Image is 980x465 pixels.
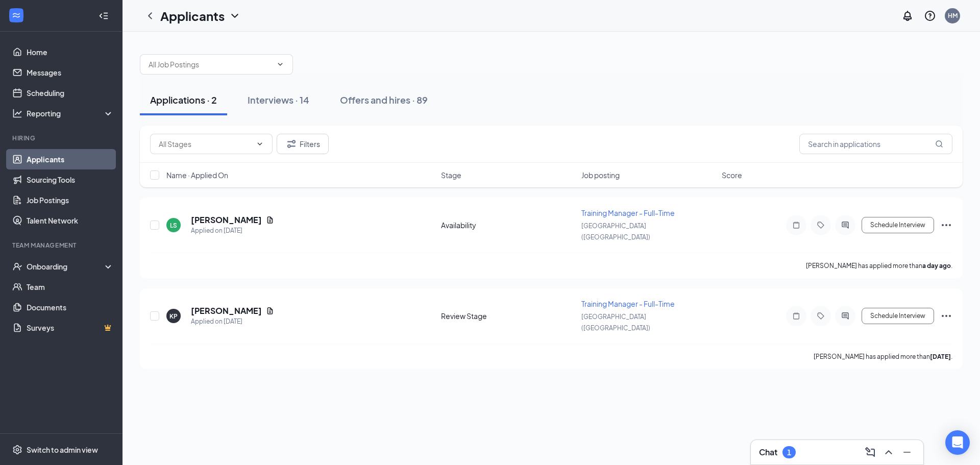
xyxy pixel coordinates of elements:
[924,10,936,22] svg: QuestionInfo
[883,446,895,458] svg: ChevronUp
[27,169,114,190] a: Sourcing Tools
[229,10,241,22] svg: ChevronDown
[790,312,802,320] svg: Note
[150,93,217,106] div: Applications · 2
[581,222,650,241] span: [GEOGRAPHIC_DATA] ([GEOGRAPHIC_DATA])
[12,261,22,272] svg: UserCheck
[191,305,262,316] h5: [PERSON_NAME]
[27,297,114,317] a: Documents
[12,134,112,142] div: Hiring
[899,444,915,460] button: Minimize
[441,220,575,230] div: Availability
[940,310,952,322] svg: Ellipses
[12,241,112,250] div: Team Management
[99,11,109,21] svg: Collapse
[248,93,309,106] div: Interviews · 14
[27,149,114,169] a: Applicants
[170,221,177,230] div: LS
[160,7,225,25] h1: Applicants
[27,190,114,210] a: Job Postings
[159,138,252,150] input: All Stages
[864,446,876,458] svg: ComposeMessage
[862,217,934,233] button: Schedule Interview
[191,316,274,327] div: Applied on [DATE]
[12,445,22,455] svg: Settings
[806,261,952,270] p: [PERSON_NAME] has applied more than .
[276,60,284,68] svg: ChevronDown
[27,317,114,338] a: SurveysCrown
[759,447,777,458] h3: Chat
[441,170,461,180] span: Stage
[12,108,22,118] svg: Analysis
[940,219,952,231] svg: Ellipses
[149,59,272,70] input: All Job Postings
[815,312,827,320] svg: Tag
[191,214,262,226] h5: [PERSON_NAME]
[814,352,952,361] p: [PERSON_NAME] has applied more than .
[839,221,851,229] svg: ActiveChat
[790,221,802,229] svg: Note
[862,444,878,460] button: ComposeMessage
[144,10,156,22] svg: ChevronLeft
[340,93,428,106] div: Offers and hires · 89
[862,308,934,324] button: Schedule Interview
[880,444,897,460] button: ChevronUp
[799,134,952,154] input: Search in applications
[27,108,114,118] div: Reporting
[441,311,575,321] div: Review Stage
[266,216,274,224] svg: Document
[266,307,274,315] svg: Document
[27,261,105,272] div: Onboarding
[285,138,298,150] svg: Filter
[815,221,827,229] svg: Tag
[901,10,914,22] svg: Notifications
[945,430,970,455] div: Open Intercom Messenger
[27,62,114,83] a: Messages
[930,353,951,360] b: [DATE]
[256,140,264,148] svg: ChevronDown
[166,170,228,180] span: Name · Applied On
[191,226,274,236] div: Applied on [DATE]
[935,140,943,148] svg: MagnifyingGlass
[581,313,650,332] span: [GEOGRAPHIC_DATA] ([GEOGRAPHIC_DATA])
[277,134,329,154] button: Filter Filters
[27,277,114,297] a: Team
[27,210,114,231] a: Talent Network
[922,262,951,270] b: a day ago
[27,445,98,455] div: Switch to admin view
[27,42,114,62] a: Home
[787,448,791,457] div: 1
[901,446,913,458] svg: Minimize
[581,170,620,180] span: Job posting
[11,10,21,20] svg: WorkstreamLogo
[948,11,958,20] div: HM
[27,83,114,103] a: Scheduling
[839,312,851,320] svg: ActiveChat
[722,170,742,180] span: Score
[581,208,675,217] span: Training Manager - Full-Time
[581,299,675,308] span: Training Manager - Full-Time
[169,312,178,321] div: KP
